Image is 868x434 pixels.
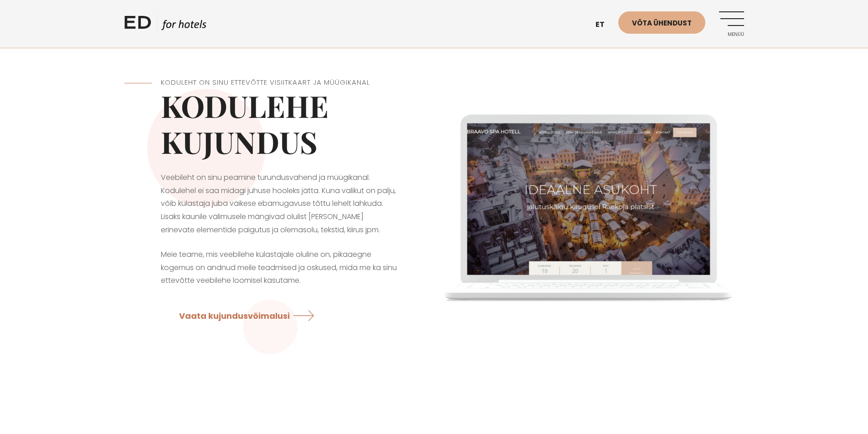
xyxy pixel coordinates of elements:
[719,32,744,37] span: Menüü
[591,14,618,36] a: et
[161,88,398,160] h1: Kodulehe kujundus
[434,81,744,329] img: Kodulehe kujundus I ED for hotels I meile meeldib luua ilusaid kodulehti
[124,14,206,36] a: ED HOTELS
[618,11,705,34] a: Võta ühendust
[161,77,398,88] h5: Koduleht on Sinu ettevõtte visiitkaart ja müügikanal
[719,11,744,36] a: Menüü
[161,171,398,237] p: Veebileht on sinu peamine turundusvahend ja müügikanal. Kodulehel ei saa midagi juhuse hooleks jä...
[179,303,322,327] a: Vaata kujundusvõimalusi
[161,248,398,287] p: Meie teame, mis veebilehe külastajale oluline on, pikaaegne kogemus on andnud meile teadmised ja ...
